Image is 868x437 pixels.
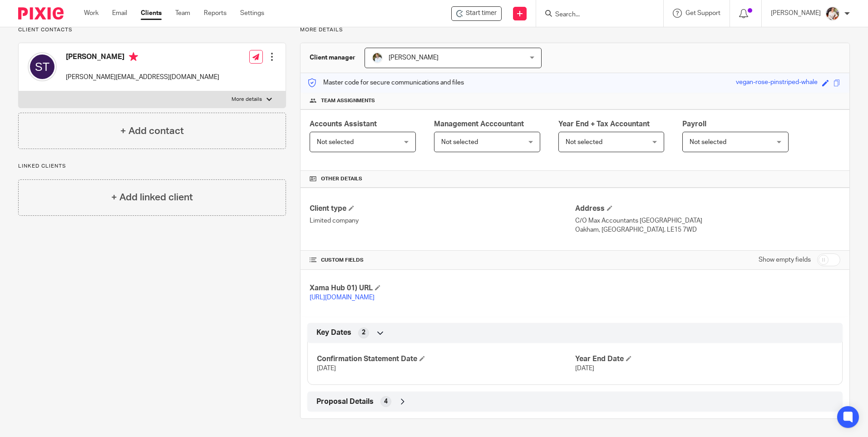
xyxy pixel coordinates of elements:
h4: CUSTOM FIELDS [310,257,575,264]
p: Oakham, [GEOGRAPHIC_DATA], LE15 7WD [575,225,840,234]
a: Email [112,9,127,18]
a: [URL][DOMAIN_NAME] [310,294,375,301]
span: [PERSON_NAME] [389,55,439,61]
span: Accounts Assistant [310,120,377,128]
input: Search [554,11,636,19]
a: Reports [204,9,227,18]
span: Team assignments [321,97,375,104]
span: Not selected [566,139,602,145]
span: Not selected [441,139,478,145]
a: Settings [240,9,264,18]
h4: Year End Date [575,354,833,364]
p: Linked clients [18,163,286,170]
span: Not selected [690,139,726,145]
p: Limited company [310,216,575,225]
div: vegan-rose-pinstriped-whale [736,78,818,88]
span: Management Acccountant [434,120,524,128]
p: C/O Max Accountants [GEOGRAPHIC_DATA] [575,216,840,225]
p: Master code for secure communications and files [307,78,464,87]
span: [DATE] [317,365,336,372]
h4: Confirmation Statement Date [317,354,575,364]
span: Proposal Details [316,397,374,407]
img: Kayleigh%20Henson.jpeg [825,6,840,21]
h3: Client manager [310,53,355,62]
span: Not selected [317,139,354,145]
img: svg%3E [28,52,57,81]
h4: Xama Hub 01) URL [310,283,575,293]
p: [PERSON_NAME][EMAIL_ADDRESS][DOMAIN_NAME] [66,73,219,82]
p: [PERSON_NAME] [771,9,821,18]
p: More details [232,96,262,103]
span: Key Dates [316,328,351,338]
img: sarah-royle.jpg [372,52,383,63]
span: [DATE] [575,365,594,372]
span: Payroll [682,120,706,128]
div: Melton Mowbray Property Limited [451,6,502,21]
a: Team [175,9,190,18]
h4: Client type [310,204,575,214]
h4: Address [575,204,840,214]
span: Get Support [686,10,720,16]
a: Work [84,9,99,18]
span: Other details [321,175,362,183]
span: 4 [384,397,388,406]
img: Pixie [18,7,64,20]
label: Show empty fields [759,255,811,264]
span: Start timer [466,9,497,18]
p: Client contacts [18,26,286,34]
a: Clients [141,9,162,18]
p: More details [300,26,850,34]
h4: + Add linked client [111,190,193,204]
span: Year End + Tax Accountant [558,120,650,128]
h4: + Add contact [120,124,184,138]
span: 2 [362,328,365,337]
h4: [PERSON_NAME] [66,52,219,64]
i: Primary [129,52,138,61]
